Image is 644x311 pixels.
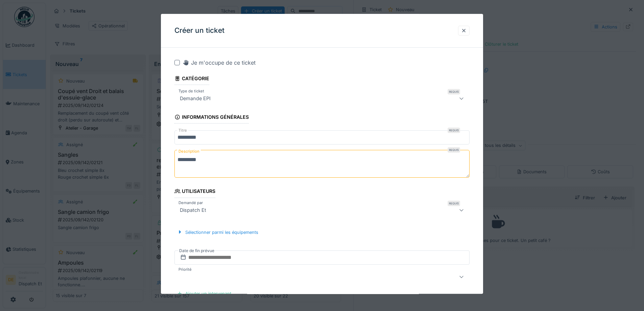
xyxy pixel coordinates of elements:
[178,247,215,254] label: Date de fin prévue
[177,128,188,134] label: Titre
[177,148,201,156] label: Description
[448,128,460,133] div: Requis
[174,289,234,298] div: Ajouter un intervenant
[448,201,460,206] div: Requis
[174,186,215,198] div: Utilisateurs
[448,89,460,94] div: Requis
[177,94,213,103] div: Demande EPI
[448,148,460,153] div: Requis
[174,112,249,124] div: Informations générales
[177,200,204,206] label: Demandé par
[174,228,261,237] div: Sélectionner parmi les équipements
[174,26,224,35] h3: Créer un ticket
[174,73,209,85] div: Catégorie
[183,59,256,67] div: Je m'occupe de ce ticket
[177,88,206,94] label: Type de ticket
[177,267,193,272] label: Priorité
[177,206,209,214] div: Dispatch Et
